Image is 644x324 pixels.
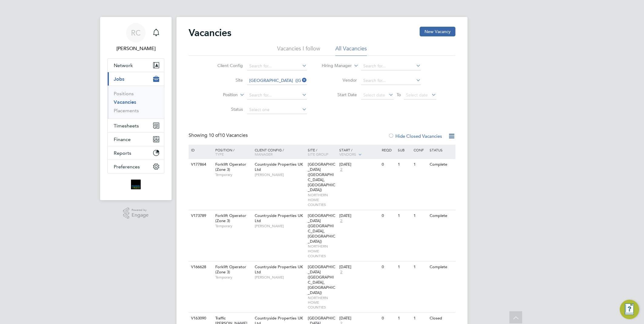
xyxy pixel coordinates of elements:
[108,86,164,119] div: Jobs
[361,62,421,70] input: Search for...
[108,160,164,173] button: Preferences
[412,145,428,155] div: Conf
[209,132,248,138] span: 10 Vacancies
[396,262,412,273] div: 1
[308,162,335,192] span: [GEOGRAPHIC_DATA] ([GEOGRAPHIC_DATA], [GEOGRAPHIC_DATA])
[380,313,396,324] div: 0
[114,150,131,156] span: Reports
[114,108,139,113] a: Placements
[308,213,335,244] span: [GEOGRAPHIC_DATA] ([GEOGRAPHIC_DATA], [GEOGRAPHIC_DATA])
[247,91,307,100] input: Search for...
[255,162,303,172] span: Countryside Properties UK Ltd
[108,133,164,146] button: Finance
[308,193,337,207] span: NORTHERN HOME COUNTIES
[215,152,224,157] span: Type
[108,59,164,72] button: Network
[339,167,343,172] span: 2
[335,45,367,56] li: All Vacancies
[108,146,164,160] button: Reports
[277,45,320,56] li: Vacancies I follow
[114,99,136,105] a: Vacancies
[215,162,246,172] span: Forklift Operator (Zone 3)
[107,45,164,52] span: Robyn Clarke
[247,62,307,70] input: Search for...
[114,164,140,170] span: Preferences
[306,145,338,159] div: Site /
[388,133,442,139] label: Hide Closed Vacancies
[396,159,412,170] div: 1
[428,210,454,221] div: Complete
[317,63,352,69] label: Hiring Manager
[255,152,273,157] span: Manager
[123,208,149,219] a: Powered byEngage
[190,145,211,155] div: ID
[215,264,246,275] span: Forklift Operator (Zone 3)
[189,132,249,139] div: Showing
[208,106,243,112] label: Status
[114,62,133,68] span: Network
[406,92,428,98] span: Select date
[396,313,412,324] div: 1
[215,275,252,280] span: Temporary
[114,123,139,129] span: Timesheets
[308,244,337,258] span: NORTHERN HOME COUNTIES
[203,92,238,98] label: Position
[396,145,412,155] div: Sub
[211,145,253,159] div: Position /
[247,106,307,114] input: Select one
[255,213,303,223] span: Countryside Properties UK Ltd
[255,275,305,280] span: [PERSON_NAME]
[339,152,356,157] span: Vendors
[339,213,379,218] div: [DATE]
[308,295,337,310] span: NORTHERN HOME COUNTIES
[363,92,385,98] span: Select date
[132,213,149,218] span: Engage
[131,180,141,189] img: bromak-logo-retina.png
[190,210,211,221] div: V173789
[428,313,454,324] div: Closed
[412,262,428,273] div: 1
[396,210,412,221] div: 1
[620,300,639,319] button: Engage Resource Center
[412,313,428,324] div: 1
[339,162,379,167] div: [DATE]
[189,27,231,39] h2: Vacancies
[338,145,380,160] div: Start /
[428,159,454,170] div: Complete
[380,262,396,273] div: 0
[339,316,379,321] div: [DATE]
[412,210,428,221] div: 1
[247,76,307,85] input: Search for...
[412,159,428,170] div: 1
[339,265,379,270] div: [DATE]
[190,313,211,324] div: V163090
[215,224,252,228] span: Temporary
[190,159,211,170] div: V177864
[107,180,164,189] a: Go to home page
[361,76,421,85] input: Search for...
[428,145,454,155] div: Status
[380,210,396,221] div: 0
[108,119,164,132] button: Timesheets
[255,264,303,275] span: Countryside Properties UK Ltd
[428,262,454,273] div: Complete
[308,152,328,157] span: Site Group
[108,72,164,86] button: Jobs
[107,23,164,52] a: RC[PERSON_NAME]
[114,137,131,142] span: Finance
[380,145,396,155] div: Reqd
[131,29,141,37] span: RC
[380,159,396,170] div: 0
[395,91,403,99] span: To
[209,132,220,138] span: 10 of
[308,264,335,295] span: [GEOGRAPHIC_DATA] ([GEOGRAPHIC_DATA], [GEOGRAPHIC_DATA])
[100,17,172,200] nav: Main navigation
[339,218,343,224] span: 2
[132,208,149,213] span: Powered by
[339,270,343,275] span: 2
[114,76,124,82] span: Jobs
[215,172,252,177] span: Temporary
[190,262,211,273] div: V166628
[420,27,455,36] button: New Vacancy
[255,224,305,228] span: [PERSON_NAME]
